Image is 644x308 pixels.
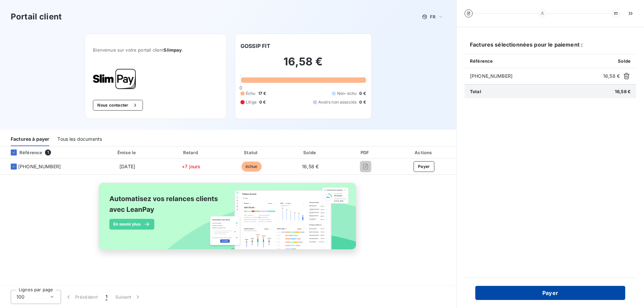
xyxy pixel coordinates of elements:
[302,164,319,169] span: 16,58 €
[359,90,366,97] span: 0 €
[393,149,455,156] div: Actions
[241,162,262,172] span: échue
[341,149,390,156] div: PDF
[18,163,61,170] span: [PHONE_NUMBER]
[239,85,242,90] span: 0
[475,286,625,300] button: Payer
[258,90,266,97] span: 17 €
[111,290,145,304] button: Suivant
[162,149,220,156] div: Retard
[164,47,182,53] span: Slimpay
[93,69,136,89] img: Company logo
[359,99,366,105] span: 0 €
[283,149,338,156] div: Solde
[11,132,49,146] div: Factures à payer
[11,11,62,23] h3: Portail client
[61,290,102,304] button: Précédent
[93,47,218,53] span: Bienvenue sur votre portail client .
[430,14,435,19] span: FR
[618,58,631,64] span: Solde
[465,41,636,54] h6: Factures sélectionnées pour le paiement :
[603,73,620,79] span: 16,58 €
[96,149,159,156] div: Émise le
[119,164,135,169] span: [DATE]
[5,149,42,156] div: Référence
[615,89,631,94] span: 16,58 €
[470,58,493,64] span: Référence
[318,99,357,105] span: Avoirs non associés
[16,294,24,300] span: 100
[246,90,256,97] span: Échu
[223,149,280,156] div: Statut
[102,290,111,304] button: 1
[240,42,271,50] h6: GOSSIP FIT
[182,164,200,169] span: +7 jours
[414,161,434,172] button: Payer
[106,294,107,300] span: 1
[337,90,357,97] span: Non-échu
[57,132,102,146] div: Tous les documents
[93,100,143,111] button: Nous contacter
[45,149,51,156] span: 1
[259,99,266,105] span: 0 €
[240,55,366,75] h2: 16,58 €
[470,89,481,94] span: Total
[470,73,600,79] span: [PHONE_NUMBER]
[93,179,364,261] img: banner
[246,99,257,105] span: Litige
